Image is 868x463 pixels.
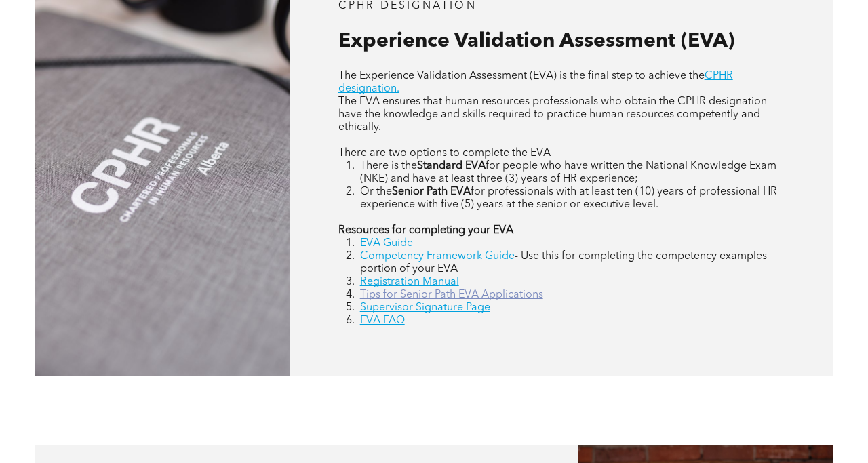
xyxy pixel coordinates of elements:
span: Experience Validation Assessment (EVA) [338,31,734,52]
span: for professionals with at least ten (10) years of professional HR experience with five (5) years ... [360,186,777,210]
strong: Standard EVA [417,161,486,172]
span: Or the [360,186,392,197]
a: EVA FAQ [360,315,405,326]
span: for people who have written the National Knowledge Exam (NKE) and have at least three (3) years o... [360,161,776,184]
strong: Senior Path EVA [392,186,471,197]
a: Registration Manual [360,277,459,287]
span: - Use this for completing the competency examples portion of your EVA [360,251,767,275]
span: CPHR DESIGNATION [338,1,477,12]
a: Tips for Senior Path EVA Applications [360,289,543,300]
strong: Resources for completing your EVA [338,225,513,236]
span: The Experience Validation Assessment (EVA) is the final step to achieve the [338,71,705,81]
a: Supervisor Signature Page [360,302,490,313]
span: There is the [360,161,417,172]
span: The EVA ensures that human resources professionals who obtain the CPHR designation have the knowl... [338,96,767,133]
a: CPHR designation. [338,71,733,94]
span: There are two options to complete the EVA [338,148,551,159]
a: Competency Framework Guide [360,251,515,262]
a: EVA Guide [360,238,413,249]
